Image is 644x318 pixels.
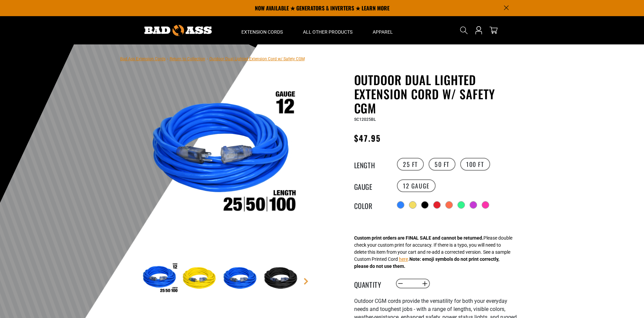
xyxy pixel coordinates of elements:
[120,55,305,63] nav: breadcrumbs
[170,57,205,61] a: Return to Collection
[222,259,261,298] img: Blue
[373,29,393,35] span: Apparel
[354,256,499,269] strong: Note: emoji symbols do not print correctly, please do not use them.
[363,16,403,44] summary: Apparel
[354,235,512,270] div: Please double check your custom print for accuracy. If there is a typo, you will need to delete t...
[303,29,352,35] span: All Other Products
[429,158,455,171] label: 50 FT
[459,25,469,36] summary: Search
[397,179,436,192] label: 12 Gauge
[120,57,166,61] a: Bad Ass Extension Cords
[262,259,301,298] img: Black
[397,158,424,171] label: 25 FT
[354,117,376,122] span: SC12025BL
[354,201,388,209] legend: Color
[144,25,212,36] img: Bad Ass Extension Cords
[354,279,388,288] label: Quantity
[354,181,388,190] legend: Gauge
[354,73,519,115] h1: Outdoor Dual Lighted Extension Cord w/ Safety CGM
[399,256,408,263] button: here
[460,158,490,171] label: 100 FT
[293,16,363,44] summary: All Other Products
[181,259,220,298] img: Yellow
[303,278,309,285] a: Next
[241,29,283,35] span: Extension Cords
[167,57,168,61] span: ›
[354,235,483,241] strong: Custom print orders are FINAL SALE and cannot be returned.
[209,57,305,61] span: Outdoor Dual Lighted Extension Cord w/ Safety CGM
[354,132,381,144] span: $47.95
[354,160,388,169] legend: Length
[231,16,293,44] summary: Extension Cords
[207,57,208,61] span: ›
